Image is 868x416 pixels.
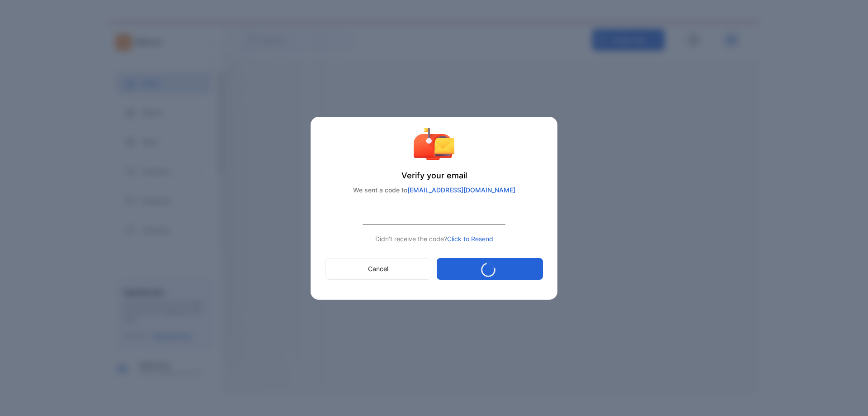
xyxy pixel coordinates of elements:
button: Cancel [325,258,431,280]
p: Verify your email [325,169,543,182]
img: verify account [414,128,454,160]
span: Click to Resend [447,235,493,243]
p: We sent a code to [325,185,543,195]
p: Didn’t receive the code? [325,234,543,244]
span: [EMAIL_ADDRESS][DOMAIN_NAME] [407,186,515,194]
